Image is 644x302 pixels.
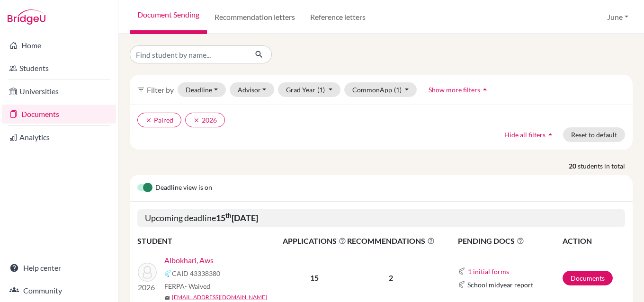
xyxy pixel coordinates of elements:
[347,235,435,247] span: RECOMMENDATIONS
[569,161,578,171] strong: 20
[193,117,200,124] i: clear
[467,266,510,277] button: 1 initial forms
[347,272,435,284] p: 2
[603,8,633,26] button: June
[216,213,258,223] b: 15 [DATE]
[8,9,45,25] img: Bridge-U
[138,263,157,282] img: Albokhari, Aws
[2,258,116,277] a: Help center
[344,82,417,97] button: CommonApp(1)
[137,113,181,127] button: clearPaired
[2,281,116,300] a: Community
[317,86,325,94] span: (1)
[420,82,498,97] button: Show more filtersarrow_drop_up
[546,130,555,139] i: arrow_drop_up
[283,235,346,247] span: APPLICATIONS
[185,282,210,290] span: - Waived
[172,268,220,278] span: CAID 43338380
[164,270,172,277] img: Common App logo
[458,281,465,288] img: Common App logo
[155,182,212,194] span: Deadline view is on
[145,117,152,124] i: clear
[137,235,282,247] th: STUDENT
[230,82,275,97] button: Advisor
[394,86,402,94] span: (1)
[2,105,116,124] a: Documents
[480,85,490,94] i: arrow_drop_up
[504,131,546,139] span: Hide all filters
[578,161,633,171] span: students in total
[178,82,226,97] button: Deadline
[2,36,116,55] a: Home
[185,113,225,127] button: clear2026
[172,293,267,302] a: [EMAIL_ADDRESS][DOMAIN_NAME]
[2,128,116,147] a: Analytics
[467,280,533,290] span: School midyear report
[496,127,563,142] button: Hide all filtersarrow_drop_up
[562,235,626,247] th: ACTION
[563,271,613,285] a: Documents
[164,255,214,266] a: Albokhari, Aws
[2,82,116,101] a: Universities
[138,282,157,293] p: 2026
[164,295,170,301] span: mail
[458,267,465,275] img: Common App logo
[278,82,340,97] button: Grad Year(1)
[310,273,319,282] b: 15
[164,281,210,291] span: FERPA
[563,127,625,142] button: Reset to default
[147,85,174,94] span: Filter by
[429,86,480,94] span: Show more filters
[458,235,562,247] span: PENDING DOCS
[225,212,232,219] sup: th
[137,209,625,227] h5: Upcoming deadline
[2,59,116,78] a: Students
[137,86,145,93] i: filter_list
[130,45,247,63] input: Find student by name...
